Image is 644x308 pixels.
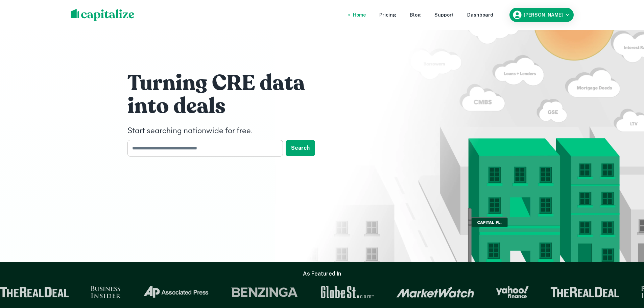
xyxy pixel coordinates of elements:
[135,286,202,298] img: Associated Press
[83,286,114,298] img: Business Insider
[379,11,396,19] a: Pricing
[543,287,612,298] img: The Real Deal
[524,13,563,17] h6: [PERSON_NAME]
[467,11,493,19] a: Dashboard
[389,286,467,298] img: Market Watch
[223,286,291,298] img: Benzinga
[303,270,341,278] h6: As Featured In
[127,125,330,137] h4: Start searching nationwide for free.
[610,254,644,286] iframe: Chat Widget
[127,70,330,97] h1: Turning CRE data
[509,8,574,22] button: [PERSON_NAME]
[353,11,366,19] a: Home
[410,11,421,19] a: Blog
[434,11,454,19] a: Support
[488,286,521,298] img: Yahoo Finance
[127,93,330,120] h1: into deals
[286,140,315,156] button: Search
[312,286,367,298] img: GlobeSt
[71,9,135,21] img: capitalize-logo.png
